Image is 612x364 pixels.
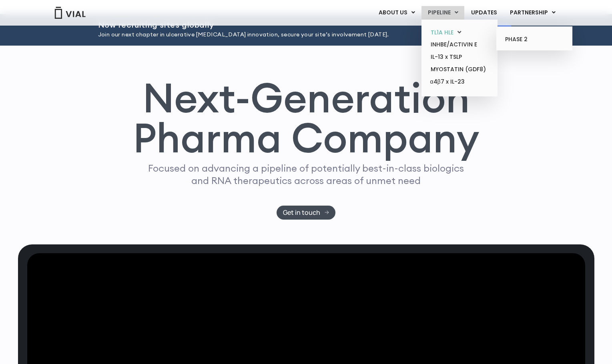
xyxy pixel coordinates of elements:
a: α4β7 x IL-23 [424,76,494,88]
p: Join our next chapter in ulcerative [MEDICAL_DATA] innovation, secure your site’s involvement [DA... [98,30,429,39]
a: UPDATES [465,6,503,20]
a: TL1A HLEMenu Toggle [424,26,494,39]
h1: Next-Generation Pharma Company [133,78,480,158]
a: IL-13 x TSLP [424,51,494,63]
a: PIPELINEMenu Toggle [421,6,464,20]
img: Vial Logo [54,7,86,19]
a: ABOUT USMenu Toggle [372,6,421,20]
a: INHBE/ACTIVIN E [424,38,494,51]
a: MYOSTATIN (GDF8) [424,63,494,76]
p: Focused on advancing a pipeline of potentially best-in-class biologics and RNA therapeutics acros... [145,162,468,187]
h2: Now recruiting sites globally [98,20,429,29]
a: PARTNERSHIPMenu Toggle [504,6,562,20]
a: PHASE 2 [499,33,569,46]
a: Get in touch [277,206,335,220]
span: Get in touch [283,210,320,216]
